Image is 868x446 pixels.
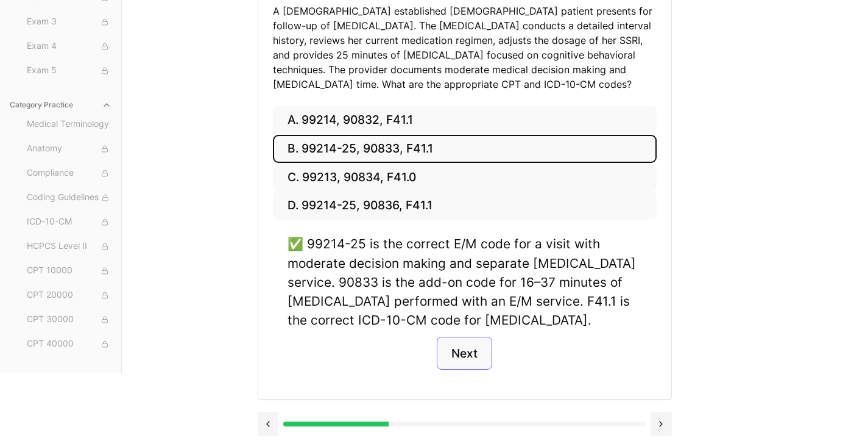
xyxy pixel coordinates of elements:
button: CPT 20000 [22,286,116,305]
span: CPT 10000 [27,264,111,278]
button: Next [437,337,492,370]
button: Compliance [22,164,116,183]
button: Medical Terminology [22,115,116,134]
button: Category Practice [5,95,116,115]
button: Exam 3 [22,12,116,32]
button: CPT 50000 [22,359,116,378]
button: B. 99214-25, 90833, F41.1 [273,135,657,164]
button: Exam 5 [22,61,116,81]
button: A. 99214, 90832, F41.1 [273,106,657,135]
span: Anatomy [27,142,111,156]
span: CPT 50000 [27,362,111,375]
span: Exam 3 [27,15,111,29]
span: CPT 20000 [27,289,111,302]
button: Exam 4 [22,37,116,56]
button: CPT 10000 [22,261,116,281]
p: A [DEMOGRAPHIC_DATA] established [DEMOGRAPHIC_DATA] patient presents for follow-up of [MEDICAL_DA... [273,4,657,92]
button: CPT 30000 [22,310,116,329]
button: D. 99214-25, 90836, F41.1 [273,192,657,220]
span: CPT 40000 [27,337,111,351]
button: HCPCS Level II [22,237,116,256]
span: Exam 4 [27,40,111,53]
button: ICD-10-CM [22,212,116,232]
button: CPT 40000 [22,334,116,354]
span: HCPCS Level II [27,240,111,253]
span: Coding Guidelines [27,191,111,204]
button: Anatomy [22,139,116,159]
span: CPT 30000 [27,313,111,326]
span: Exam 5 [27,64,111,77]
button: C. 99213, 90834, F41.0 [273,163,657,192]
span: ICD-10-CM [27,215,111,229]
button: Coding Guidelines [22,188,116,207]
div: ✅ 99214-25 is the correct E/M code for a visit with moderate decision making and separate [MEDICA... [288,234,642,329]
span: Medical Terminology [27,118,111,131]
span: Compliance [27,167,111,180]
